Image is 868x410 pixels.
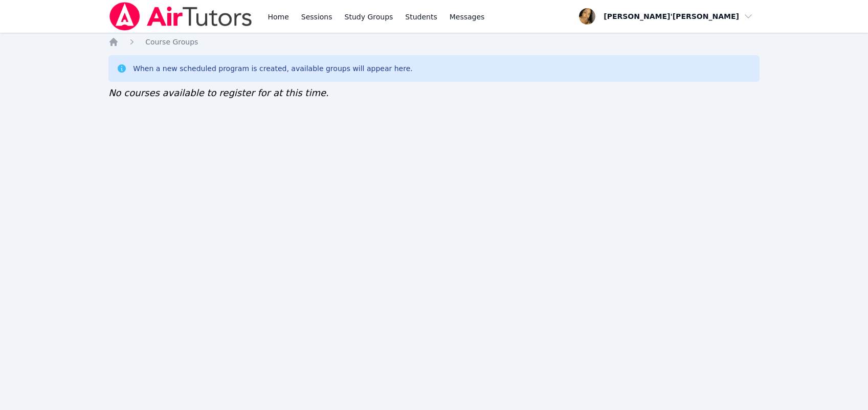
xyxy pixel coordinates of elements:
[145,37,198,47] a: Course Groups
[108,37,760,47] nav: Breadcrumb
[450,12,485,22] span: Messages
[108,87,329,98] span: No courses available to register for at this time.
[133,63,413,74] div: When a new scheduled program is created, available groups will appear here.
[108,2,253,31] img: Air Tutors
[145,38,198,46] span: Course Groups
